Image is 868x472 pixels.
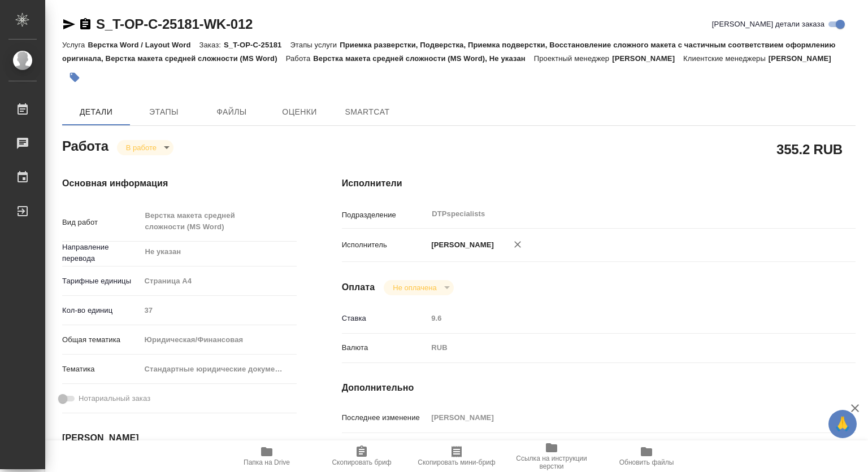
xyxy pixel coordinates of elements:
[833,412,852,436] span: 🙏
[505,232,530,257] button: Удалить исполнителя
[286,54,314,63] p: Работа
[313,54,534,63] p: Верстка макета средней сложности (MS Word), Не указан
[96,16,253,32] a: S_T-OP-C-25181-WK-012
[427,409,813,426] input: Пустое поле
[342,281,375,294] h4: Оплата
[219,440,314,472] button: Папка на Drive
[140,330,297,349] div: Юридическая/Финансовая
[384,280,453,295] div: В работе
[88,41,199,49] p: Верстка Word / Layout Word
[140,302,297,318] input: Пустое поле
[314,440,409,472] button: Скопировать бриф
[683,54,769,63] p: Клиентские менеджеры
[504,440,599,472] button: Ссылка на инструкции верстки
[427,239,494,251] p: [PERSON_NAME]
[79,393,150,404] span: Нотариальный заказ
[769,54,840,63] p: [PERSON_NAME]
[332,458,391,466] span: Скопировать бриф
[511,454,592,470] span: Ссылка на инструкции верстки
[418,458,495,466] span: Скопировать мини-бриф
[62,431,297,445] h4: [PERSON_NAME]
[342,412,428,423] p: Последнее изменение
[137,105,191,119] span: Этапы
[244,458,290,466] span: Папка на Drive
[599,440,694,472] button: Обновить файлы
[342,313,428,324] p: Ставка
[62,305,140,316] p: Кол-во единиц
[62,276,140,287] p: Тарифные единицы
[427,338,813,357] div: RUB
[62,242,140,264] p: Направление перевода
[342,177,856,190] h4: Исполнители
[69,105,123,119] span: Детали
[290,41,340,49] p: Этапы услуги
[776,139,843,159] h2: 355.2 RUB
[342,381,856,395] h4: Дополнительно
[342,209,428,221] p: Подразделение
[409,440,504,472] button: Скопировать мини-бриф
[389,283,440,292] button: Не оплачена
[205,105,259,119] span: Файлы
[342,342,428,353] p: Валюта
[340,105,394,119] span: SmartCat
[612,54,683,63] p: [PERSON_NAME]
[828,410,857,438] button: 🙏
[140,272,297,291] div: Страница А4
[62,334,140,346] p: Общая тематика
[619,458,674,466] span: Обновить файлы
[140,360,297,379] div: Стандартные юридические документы, договоры, уставы
[62,18,76,31] button: Скопировать ссылку для ЯМессенджера
[427,310,813,326] input: Пустое поле
[79,18,92,31] button: Скопировать ссылку
[62,41,88,49] p: Услуга
[342,239,428,251] p: Исполнитель
[123,143,160,152] button: В работе
[117,140,173,155] div: В работе
[62,135,108,155] h2: Работа
[224,41,290,49] p: S_T-OP-C-25181
[534,54,612,63] p: Проектный менеджер
[62,217,140,228] p: Вид работ
[62,41,836,63] p: Приемка разверстки, Подверстка, Приемка подверстки, Восстановление сложного макета с частичным со...
[62,364,140,375] p: Тематика
[199,41,224,49] p: Заказ:
[712,19,824,30] span: [PERSON_NAME] детали заказа
[272,105,327,119] span: Оценки
[62,177,297,190] h4: Основная информация
[62,65,87,90] button: Добавить тэг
